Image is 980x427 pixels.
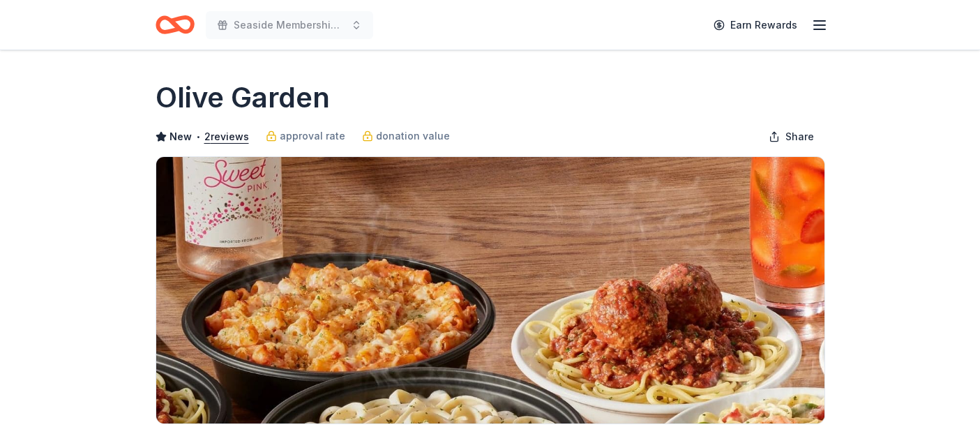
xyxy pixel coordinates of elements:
[204,128,249,145] button: 2reviews
[757,123,825,151] button: Share
[156,8,195,41] a: Home
[362,128,450,144] a: donation value
[169,128,192,145] span: New
[234,17,345,33] span: Seaside Membership Drive
[280,128,345,144] span: approval rate
[195,131,200,142] span: •
[266,128,345,144] a: approval rate
[785,128,814,145] span: Share
[156,157,824,424] img: Image for Olive Garden
[206,11,373,39] button: Seaside Membership Drive
[705,13,806,38] a: Earn Rewards
[156,78,330,117] h1: Olive Garden
[376,128,450,144] span: donation value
